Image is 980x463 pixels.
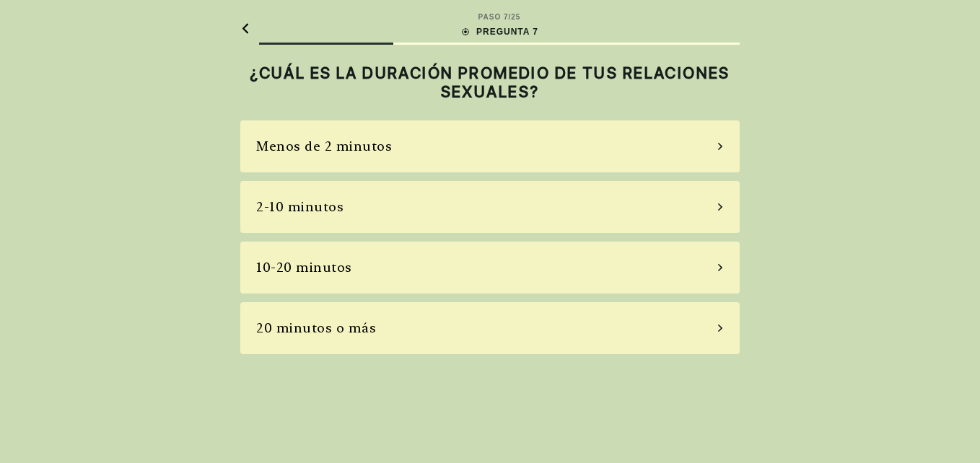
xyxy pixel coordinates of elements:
h2: ¿CUÁL ES LA DURACIÓN PROMEDIO DE TUS RELACIONES SEXUALES? [240,63,740,102]
div: PASO 7 / 25 [478,12,521,22]
div: 10-20 minutos [256,257,352,277]
div: PREGUNTA 7 [460,25,538,38]
div: 2-10 minutos [256,197,344,216]
div: 20 minutos o más [256,318,376,338]
div: Menos de 2 minutos [256,136,392,156]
